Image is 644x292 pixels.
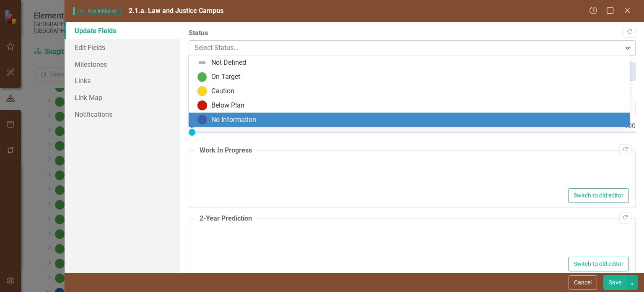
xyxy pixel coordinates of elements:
button: Switch to old editor [568,257,629,271]
button: Cancel [569,275,597,290]
div: On Target [211,72,240,82]
img: Not Defined [197,58,207,68]
legend: Work In Progress [195,146,256,155]
div: Not Defined [211,58,246,68]
label: Status [189,29,636,38]
span: 2.1.a. Law and Justice Campus [129,7,223,15]
button: Switch to old editor [568,188,629,203]
legend: 2-Year Prediction [195,214,256,224]
img: On Target [197,72,207,82]
a: Links [65,72,180,89]
a: Notifications [65,106,180,123]
img: No Information [197,115,207,125]
a: Milestones [65,56,180,73]
button: Save [603,275,627,290]
span: Key Initiative [73,7,120,15]
div: Caution [211,87,234,96]
a: Update Fields [65,22,180,39]
div: Below Plan [211,101,244,110]
img: Caution [197,86,207,96]
img: Below Plan [197,100,207,110]
div: No Information [211,115,256,125]
a: Edit Fields [65,39,180,56]
a: Link Map [65,89,180,106]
